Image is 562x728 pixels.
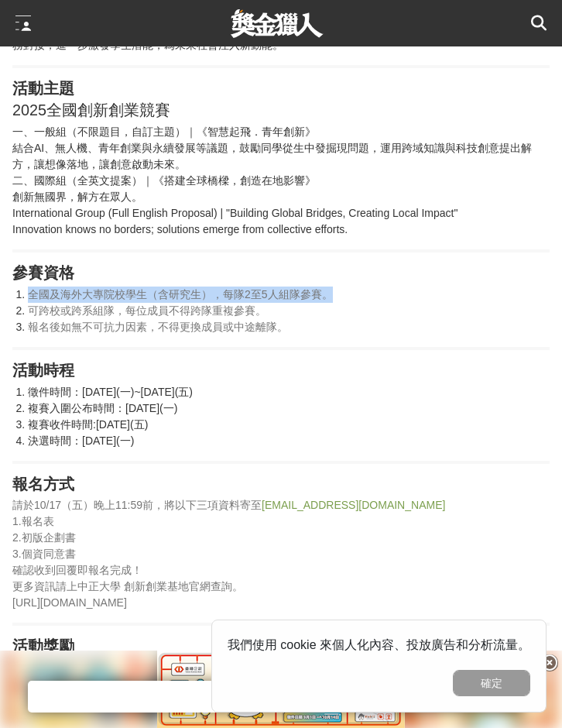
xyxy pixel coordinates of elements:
[28,417,550,433] li: 複賽收件時間:[DATE](五)
[12,580,243,592] span: 更多資訊請上中正大學 創新創業基地官網查詢。
[12,515,54,527] span: 1.報名表
[28,384,550,400] li: 徵件時間：[DATE](一)~[DATE](五)
[28,288,333,300] span: 全國及海外大專院校學生（含研究生），每隊2至5人組隊參賽。
[12,476,74,493] strong: 報名方式
[12,264,74,281] strong: 參賽資格
[46,689,504,705] p: 安裝獎金獵人至主畫面
[12,596,127,609] span: [URL][DOMAIN_NAME]
[28,321,288,333] span: 報名後如無不可抗力因素，不得更換成員或中途離隊。
[12,124,550,238] p: 一、一般組（不限題目，自訂主題）｜《智慧起飛．青年創新》 結合AI、無人機、青年創業與永續發展等議題，鼓勵同學從生中發掘現問題，運用跨域知識與科技創意提出解方，讓想像落地，讓創意啟動未來。 二、...
[12,499,445,511] span: 請於10/17（五）晚上11:59前，將以下三項資料寄至
[12,564,142,576] span: 確認收到回覆即報名完成！
[12,362,74,379] strong: 活動時程
[262,499,445,511] a: [EMAIL_ADDRESS][DOMAIN_NAME]
[12,101,550,120] h2: 2025全國創新創業競賽
[12,637,74,654] strong: 活動獎勵
[12,548,76,560] span: 3.個資同意書
[12,531,76,544] span: 2.初版企劃書
[28,304,266,317] span: 可跨校或跨系組隊，每位成員不得跨隊重複參賽。
[12,80,74,97] strong: 活動主題
[228,638,530,651] span: 我們使用 cookie 來個人化內容、投放廣告和分析流量。
[157,651,405,728] img: b8fb364a-1126-4c00-bbce-b582c67468b3.png
[453,670,530,696] button: 確定
[28,433,550,449] li: 決選時間：[DATE](一)
[28,400,550,417] li: 複賽入圍公布時間：[DATE](一)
